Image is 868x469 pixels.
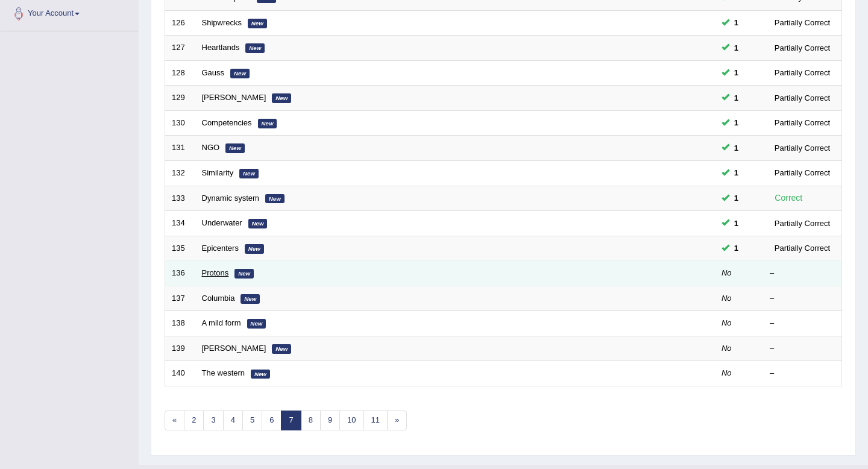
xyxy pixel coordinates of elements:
[770,142,835,154] div: Partially Correct
[339,411,363,430] a: 10
[729,242,743,254] span: You can still take this question
[202,43,240,52] a: Heartlands
[770,242,835,254] div: Partially Correct
[239,169,259,178] em: New
[770,92,835,104] div: Partially Correct
[202,18,242,27] a: Shipwrecks
[202,268,229,277] a: Protons
[770,293,835,304] div: –
[202,318,241,327] a: A mild form
[387,411,407,430] a: »
[234,269,254,279] em: New
[320,411,340,430] a: 9
[251,370,270,379] em: New
[770,191,808,205] div: Correct
[729,42,743,54] span: You can still take this question
[262,411,281,430] a: 6
[202,118,252,127] a: Competencies
[770,42,835,54] div: Partially Correct
[202,344,266,353] a: [PERSON_NAME]
[202,218,242,227] a: Underwater
[729,192,743,204] span: You can still take this question
[202,194,259,203] a: Dynamic system
[770,318,835,329] div: –
[165,286,195,311] td: 137
[248,219,268,228] em: New
[722,318,732,327] em: No
[258,119,277,128] em: New
[202,143,220,152] a: NGO
[165,411,184,430] a: «
[265,194,285,204] em: New
[729,16,743,29] span: You can still take this question
[722,294,732,303] em: No
[203,411,223,430] a: 3
[165,211,195,236] td: 134
[770,116,835,129] div: Partially Correct
[770,217,835,230] div: Partially Correct
[245,244,264,254] em: New
[722,344,732,353] em: No
[165,361,195,386] td: 140
[770,268,835,279] div: –
[225,143,245,153] em: New
[770,66,835,79] div: Partially Correct
[722,368,732,377] em: No
[729,166,743,179] span: You can still take this question
[165,311,195,336] td: 138
[770,166,835,179] div: Partially Correct
[245,43,265,53] em: New
[202,168,234,177] a: Similarity
[241,294,260,304] em: New
[165,160,195,186] td: 132
[202,93,266,102] a: [PERSON_NAME]
[165,186,195,211] td: 133
[281,411,301,430] a: 7
[729,92,743,104] span: You can still take this question
[165,86,195,111] td: 129
[165,261,195,286] td: 136
[165,236,195,261] td: 135
[165,10,195,36] td: 126
[165,60,195,86] td: 128
[202,68,225,77] a: Gauss
[729,66,743,79] span: You can still take this question
[202,368,245,377] a: The western
[729,142,743,154] span: You can still take this question
[247,319,266,329] em: New
[272,344,291,354] em: New
[202,244,239,253] a: Epicenters
[729,116,743,129] span: You can still take this question
[202,294,235,303] a: Columbia
[230,69,250,78] em: New
[242,411,262,430] a: 5
[223,411,243,430] a: 4
[770,343,835,354] div: –
[729,217,743,230] span: You can still take this question
[722,268,732,277] em: No
[165,336,195,361] td: 139
[272,93,291,103] em: New
[165,136,195,161] td: 131
[184,411,204,430] a: 2
[770,368,835,379] div: –
[363,411,388,430] a: 11
[165,36,195,61] td: 127
[248,19,267,28] em: New
[770,16,835,29] div: Partially Correct
[301,411,321,430] a: 8
[165,110,195,136] td: 130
